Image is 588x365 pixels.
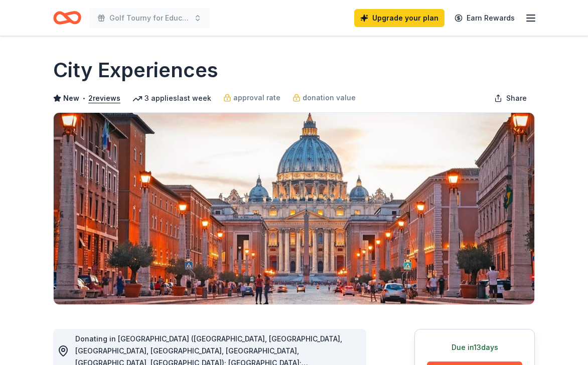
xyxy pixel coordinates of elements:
span: Share [506,92,527,104]
a: Home [53,6,81,30]
a: approval rate [223,92,280,104]
a: Earn Rewards [449,9,521,27]
span: approval rate [233,92,280,104]
div: 3 applies last week [132,92,211,104]
span: New [63,92,79,104]
img: Image for City Experiences [54,113,534,304]
span: • [82,94,86,102]
span: donation value [303,92,356,104]
span: Golf Tourny for Education [109,12,190,24]
a: donation value [292,92,356,104]
a: Upgrade your plan [354,9,445,27]
h1: City Experiences [53,56,218,84]
div: Due in 13 days [427,341,522,353]
button: Share [486,88,535,108]
button: 2reviews [88,92,120,104]
button: Golf Tourny for Education [89,8,210,28]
